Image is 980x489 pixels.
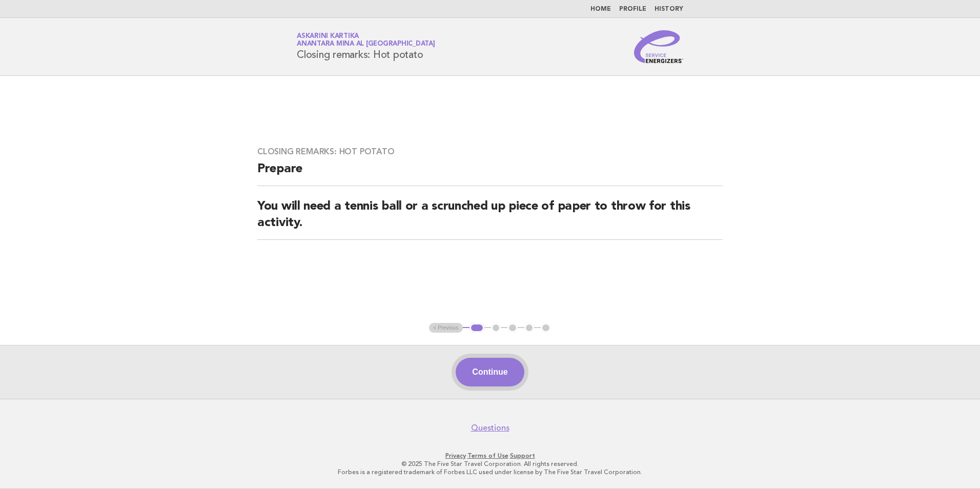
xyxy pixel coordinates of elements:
[655,6,683,12] a: History
[467,452,508,459] a: Terms of Use
[257,161,723,186] h2: Prepare
[297,33,435,60] h1: Closing remarks: Hot potato
[445,452,466,459] a: Privacy
[590,6,611,12] a: Home
[510,452,535,459] a: Support
[297,33,435,47] a: Askarini KartikaAnantara Mina al [GEOGRAPHIC_DATA]
[297,41,435,48] span: Anantara Mina al [GEOGRAPHIC_DATA]
[257,198,723,240] h2: You will need a tennis ball or a scrunched up piece of paper to throw for this activity.
[176,468,804,476] p: Forbes is a registered trademark of Forbes LLC used under license by The Five Star Travel Corpora...
[456,358,524,386] button: Continue
[619,6,646,12] a: Profile
[634,30,683,63] img: Service Energizers
[257,147,723,157] h3: Closing remarks: Hot potato
[176,452,804,460] p: · ·
[471,423,509,433] a: Questions
[176,460,804,468] p: © 2025 The Five Star Travel Corporation. All rights reserved.
[469,323,484,333] button: 1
